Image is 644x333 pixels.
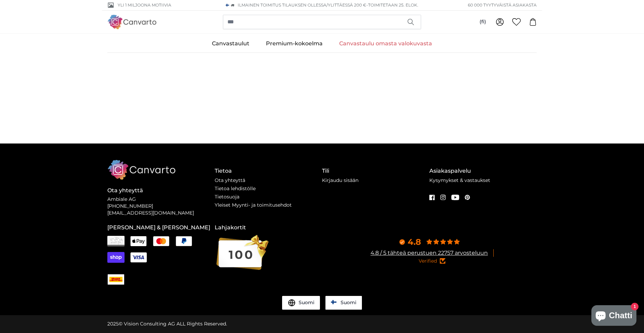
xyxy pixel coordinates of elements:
h4: Tietoa [215,167,322,175]
a: 4.8 4.8 / 5 tähteä perustuen 22757 arvosteluunVerified [322,237,537,265]
h4: Tili [322,167,429,175]
p: Ambiale AG [PHONE_NUMBER] [EMAIL_ADDRESS][DOMAIN_NAME] [107,196,215,217]
a: Suomi Suomi [325,296,362,310]
a: Canvastaulu omasta valokuvasta [331,35,440,53]
a: Yleiset Myynti- ja toimitusehdot [215,202,292,208]
img: Canvarto [107,15,157,29]
h4: Asiakaspalvelu [429,167,537,175]
a: Kysymykset & vastaukset [429,177,490,183]
a: Premium-kokoelma [258,35,331,53]
span: Ilmainen toimitus tilauksen ollessa/ylittäessä 200 € [238,2,366,8]
h4: [PERSON_NAME] & [PERSON_NAME] [107,223,215,232]
h4: Lahjakortit [215,223,322,232]
span: 60 000 tyytyväistä asiakasta [468,2,537,8]
img: Suomi [331,300,336,304]
a: Tietoa lehdistölle [215,185,256,192]
a: Canvastaulut [204,35,258,53]
span: - [366,2,418,8]
span: 2025 [107,321,119,327]
a: Tietosuoja [215,194,239,200]
img: Suomi [226,4,229,7]
inbox-online-store-chat: Shopify-verkkokaupan chatti [589,305,638,328]
span: Yli 1 miljoona motiivia [118,2,171,8]
div: © Vision Consulting AG ALL Rights Reserved. [107,321,227,328]
span: Suomi [341,299,356,306]
img: DHLINT [108,276,124,283]
button: (fi) [474,16,492,28]
a: 4.8 / 5 tähteä perustuen 22757 arvosteluun [371,250,488,256]
a: Kirjaudu sisään [322,177,358,183]
h4: Ota yhteyttä [107,186,215,195]
span: Suomi [299,299,314,306]
span: Toimitetaan 25. elok. [368,2,418,8]
button: Suomi [282,296,320,310]
img: Invoice [107,236,125,247]
a: Ota yhteyttä [215,177,245,183]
